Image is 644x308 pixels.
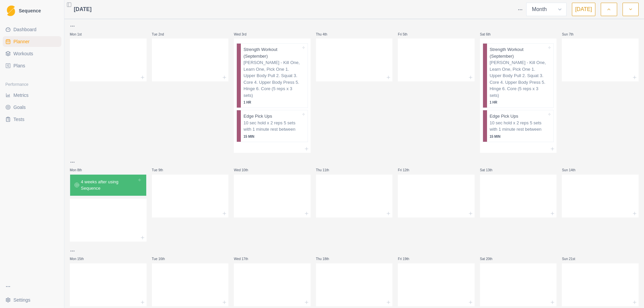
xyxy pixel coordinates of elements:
[81,179,137,192] p: 4 weeks after using Sequence
[3,60,61,71] a: Plans
[152,168,172,173] p: Tue 9th
[13,38,30,45] span: Planner
[13,26,37,33] span: Dashboard
[480,256,500,261] p: Sat 20th
[398,256,418,261] p: Fri 19th
[19,8,41,13] span: Sequence
[562,256,582,261] p: Sun 21st
[70,32,90,37] p: Mon 1st
[562,32,582,37] p: Sun 7th
[3,48,61,59] a: Workouts
[3,36,61,47] a: Planner
[3,79,61,90] div: Performance
[490,46,547,59] p: Strength Workout (September)
[490,134,547,139] p: 15 MIN
[3,114,61,125] a: Tests
[13,116,24,123] span: Tests
[244,120,301,133] p: 10 sec hold x 2 reps 5 sets with 1 minute rest between
[316,256,336,261] p: Thu 18th
[244,46,301,59] p: Strength Workout (September)
[490,100,547,105] p: 1 HR
[562,168,582,173] p: Sun 14th
[3,24,61,35] a: Dashboard
[480,168,500,173] p: Sat 13th
[316,32,336,37] p: Thu 4th
[3,102,61,113] a: Goals
[13,92,29,99] span: Metrics
[13,104,26,111] span: Goals
[3,295,61,305] button: Settings
[572,3,595,16] button: [DATE]
[244,59,301,99] p: [PERSON_NAME] - Kill One, Learn One, Pick One 1. Upper Body Pull 2. Squat 3. Core 4. Upper Body P...
[3,90,61,101] a: Metrics
[7,5,15,16] img: Logo
[483,43,554,108] div: Strength Workout (September)[PERSON_NAME] - Kill One, Learn One, Pick One 1. Upper Body Pull 2. S...
[236,110,308,142] div: Edge Pick Ups10 sec hold x 2 reps 5 sets with 1 minute rest between15 MIN
[244,134,301,139] p: 15 MIN
[234,256,254,261] p: Wed 17th
[234,168,254,173] p: Wed 10th
[244,100,301,105] p: 1 HR
[236,43,308,108] div: Strength Workout (September)[PERSON_NAME] - Kill One, Learn One, Pick One 1. Upper Body Pull 2. S...
[244,113,272,120] p: Edge Pick Ups
[152,32,172,37] p: Tue 2nd
[398,168,418,173] p: Fri 12th
[483,110,554,142] div: Edge Pick Ups10 sec hold x 2 reps 5 sets with 1 minute rest between15 MIN
[74,5,92,13] span: [DATE]
[480,32,500,37] p: Sat 6th
[398,32,418,37] p: Fri 5th
[70,174,147,196] div: 4 weeks after using Sequence
[234,32,254,37] p: Wed 3rd
[13,62,25,69] span: Plans
[70,168,90,173] p: Mon 8th
[490,120,547,133] p: 10 sec hold x 2 reps 5 sets with 1 minute rest between
[13,50,33,57] span: Workouts
[70,256,90,261] p: Mon 15th
[152,256,172,261] p: Tue 16th
[3,3,61,19] a: LogoSequence
[490,113,518,120] p: Edge Pick Ups
[490,59,547,99] p: [PERSON_NAME] - Kill One, Learn One, Pick One 1. Upper Body Pull 2. Squat 3. Core 4. Upper Body P...
[316,168,336,173] p: Thu 11th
